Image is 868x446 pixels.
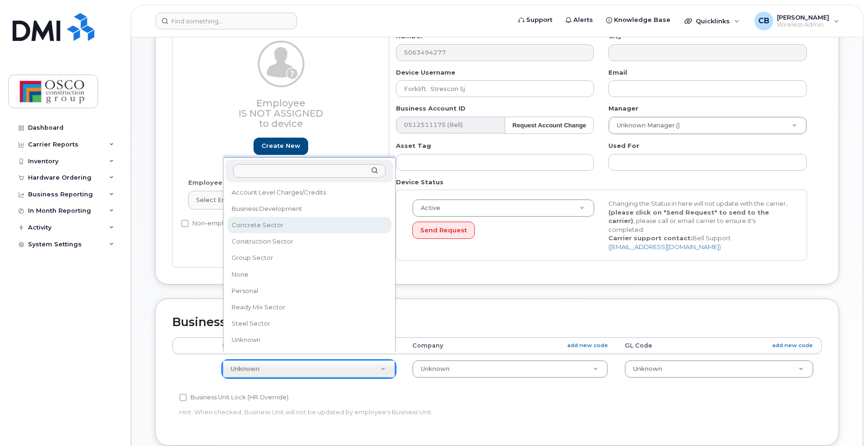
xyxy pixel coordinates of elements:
[228,284,390,298] div: Personal
[228,267,390,282] div: None
[228,234,390,249] div: Construction Sector
[228,300,390,314] div: Ready Mix Sector
[228,251,390,265] div: Group Sector
[228,202,390,216] div: Business Development
[228,316,390,331] div: Steel Sector
[228,185,390,200] div: Account Level Charges/Credits
[228,218,390,232] div: Concrete Sector
[228,333,390,348] div: Unknown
